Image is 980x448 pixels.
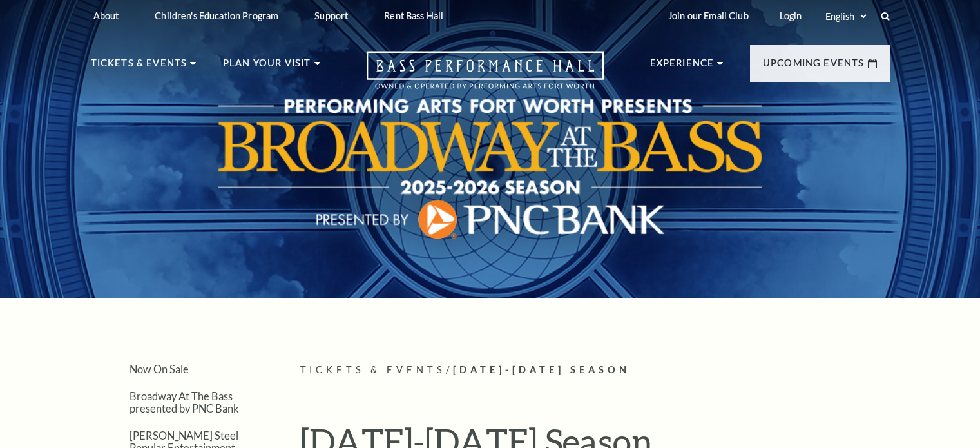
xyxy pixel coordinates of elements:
span: Tickets & Events [300,364,447,375]
span: [DATE]-[DATE] Season [453,364,630,375]
p: Support [314,10,348,21]
p: / [300,362,890,378]
p: Children's Education Program [155,10,278,21]
select: Select: [823,10,869,23]
p: About [93,10,119,21]
p: Tickets & Events [91,55,187,79]
p: Plan Your Visit [223,55,311,79]
p: Upcoming Events [763,55,865,79]
a: Now On Sale [130,363,189,375]
p: Rent Bass Hall [384,10,443,21]
a: Broadway At The Bass presented by PNC Bank [130,390,239,414]
p: Experience [650,55,715,79]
